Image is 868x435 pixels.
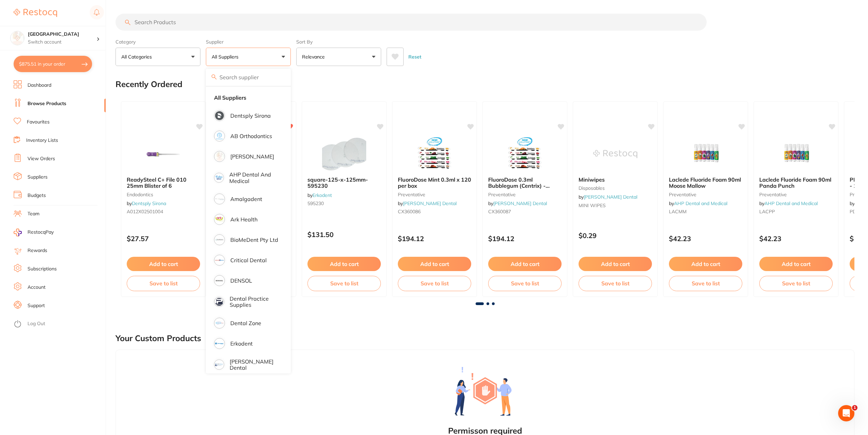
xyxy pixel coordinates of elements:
[14,9,57,17] img: Restocq Logo
[488,177,562,189] b: FluoroDose 0.3ml Bubblegum (Centrix) - 120/box
[230,196,262,202] p: Amalgadent
[398,200,457,206] span: by
[302,53,327,60] p: Relevance
[132,200,166,206] a: Dentsply Sirona
[28,247,47,254] a: Rewards
[230,257,267,263] p: Critical Dental
[759,276,833,291] button: Save to list
[215,111,224,120] img: Dentsply Sirona
[28,31,96,38] h4: Katoomba Dental Centre
[127,235,200,242] p: $27.57
[398,177,471,189] b: FluoroDose Mint 0.3ml x 120 per box
[28,320,45,327] a: Log Out
[127,209,200,214] small: A012X02501004
[307,231,381,238] p: $131.50
[488,192,562,197] small: preventative
[215,195,224,203] img: Amalgadent
[230,278,252,284] p: DENSOL
[215,174,223,182] img: AHP Dental and Medical
[28,39,96,46] p: Switch account
[14,5,57,21] a: Restocq Logo
[28,266,57,272] a: Subscriptions
[127,177,200,189] b: ReadySteel C+ File 010 25mm Blister of 6
[28,82,51,89] a: Dashboard
[116,48,200,66] button: All Categories
[127,257,200,271] button: Add to cart
[488,209,562,214] small: CX360087
[28,211,39,217] a: Team
[28,302,45,309] a: Support
[307,257,381,271] button: Add to cart
[215,152,224,161] img: Adam Dental
[579,177,652,183] b: Miniwipes
[28,229,54,236] span: RestocqPay
[774,137,818,171] img: Laclede Fluoride Foam 90ml Panda Punch
[14,56,92,72] button: $875.51 in your order
[669,209,742,214] small: LACMM
[230,153,274,160] p: [PERSON_NAME]
[398,276,471,291] button: Save to list
[412,137,457,171] img: FluoroDose Mint 0.3ml x 120 per box
[579,185,652,191] small: disposables
[593,137,637,171] img: Miniwipes
[116,80,182,89] h2: Recently Ordered
[214,95,246,101] strong: All Suppliers
[127,200,166,206] span: by
[669,257,742,271] button: Add to cart
[28,192,46,199] a: Budgets
[579,232,652,239] p: $0.29
[759,235,833,242] p: $42.23
[579,203,652,208] small: MINI WIPES
[206,69,291,86] input: Search supplier
[206,48,291,66] button: All Suppliers
[127,276,200,291] button: Save to list
[230,320,261,326] p: Dental Zone
[215,319,224,328] img: Dental Zone
[116,39,200,45] label: Category
[230,340,253,347] p: Erkodent
[579,276,652,291] button: Save to list
[669,276,742,291] button: Save to list
[14,229,22,236] img: RestocqPay
[26,137,58,144] a: Inventory Lists
[488,200,547,206] span: by
[28,100,66,107] a: Browse Products
[313,192,332,198] a: Erkodent
[215,256,224,265] img: Critical Dental
[398,257,471,271] button: Add to cart
[127,192,200,197] small: endodontics
[14,229,54,236] a: RestocqPay
[296,48,381,66] button: Relevance
[669,235,742,242] p: $42.23
[209,90,288,105] li: Clear selection
[307,201,381,206] small: 595230
[669,200,727,206] span: by
[759,209,833,214] small: LACPP
[398,209,471,214] small: CX360086
[684,137,728,171] img: Laclede Fluoride Foam 90ml Moose Mallow
[14,319,104,330] button: Log Out
[406,48,423,66] button: Reset
[11,31,24,45] img: Katoomba Dental Centre
[215,235,224,244] img: BioMeDent Pty Ltd
[488,235,562,242] p: $194.12
[322,137,366,171] img: square-125-x-125mm-595230
[215,215,224,224] img: Ark Health
[215,339,224,348] img: Erkodent
[215,361,223,369] img: Erskine Dental
[488,276,562,291] button: Save to list
[403,200,457,206] a: [PERSON_NAME] Dental
[398,235,471,242] p: $194.12
[584,194,637,200] a: [PERSON_NAME] Dental
[579,257,652,271] button: Add to cart
[121,53,155,60] p: All Categories
[28,284,46,291] a: Account
[307,276,381,291] button: Save to list
[27,119,50,126] a: Favourites
[141,137,185,171] img: ReadySteel C+ File 010 25mm Blister of 6
[28,155,55,162] a: View Orders
[215,298,223,306] img: Dental Practice Supplies
[759,257,833,271] button: Add to cart
[206,39,291,45] label: Supplier
[230,237,278,243] p: BioMeDent Pty Ltd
